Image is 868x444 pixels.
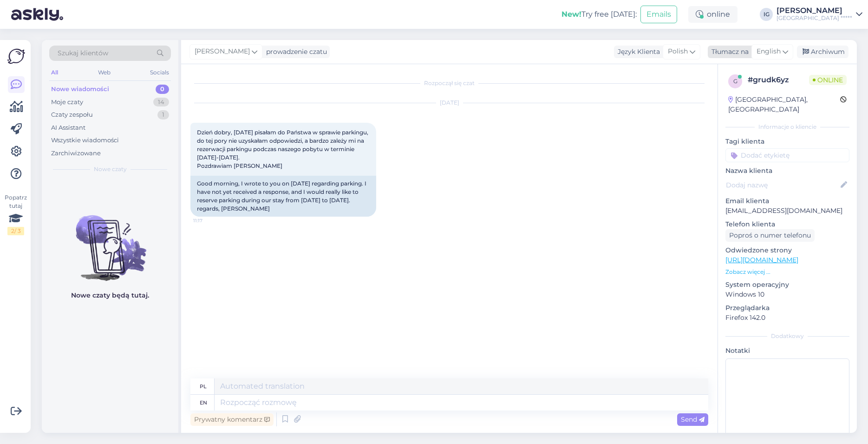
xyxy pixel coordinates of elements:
p: Przeglądarka [725,303,849,313]
div: All [49,66,60,79]
div: 2 / 3 [7,227,24,235]
div: 1 [157,110,169,119]
div: Poproś o numer telefonu [725,229,815,242]
div: Web [96,66,112,79]
div: online [688,6,737,23]
div: Good morning, I wrote to you on [DATE] regarding parking. I have not yet received a response, and... [190,176,376,217]
div: Zarchiwizowane [51,149,101,158]
a: [PERSON_NAME][GEOGRAPHIC_DATA] ***** [777,7,862,22]
input: Dodaj nazwę [726,180,839,190]
div: 14 [153,98,169,107]
p: System operacyjny [725,280,849,290]
p: Notatki [725,346,849,356]
div: AI Assistant [51,123,85,133]
p: Tagi klienta [725,137,849,146]
p: Windows 10 [725,290,849,299]
div: Prywatny komentarz [190,413,274,426]
div: Moje czaty [51,98,83,107]
div: prowadzenie czatu [262,47,327,57]
p: Zobacz więcej ... [725,268,849,276]
span: [PERSON_NAME] [195,46,250,57]
span: Online [809,75,847,85]
b: New! [561,10,581,19]
div: [PERSON_NAME] [777,7,852,14]
img: Askly Logo [7,47,25,65]
a: [URL][DOMAIN_NAME] [725,256,798,264]
span: Nowe czaty [94,165,127,173]
p: Nazwa klienta [725,166,849,176]
div: Język Klienta [614,47,660,57]
span: Polish [668,46,688,57]
div: Archiwum [797,46,848,58]
p: Firefox 142.0 [725,313,849,323]
span: g [733,78,737,85]
img: No chats [42,199,178,282]
p: [EMAIL_ADDRESS][DOMAIN_NAME] [725,206,849,216]
div: Rozpoczął się czat [190,79,708,87]
div: Try free [DATE]: [561,9,637,20]
p: Nowe czaty będą tutaj. [71,291,149,300]
div: [DATE] [190,99,708,107]
div: # grudk6yz [748,74,809,86]
div: Nowe wiadomości [51,85,109,94]
button: Emails [640,6,677,23]
div: 0 [156,85,169,94]
p: Email klienta [725,196,849,206]
span: Send [681,415,705,424]
span: 11:17 [193,217,228,224]
div: [GEOGRAPHIC_DATA], [GEOGRAPHIC_DATA] [728,95,840,114]
div: Dodatkowy [725,332,849,340]
span: Szukaj klientów [58,48,108,58]
input: Dodać etykietę [725,148,849,162]
p: Telefon klienta [725,219,849,229]
div: Tłumacz na [708,47,749,57]
div: Czaty zespołu [51,110,93,119]
div: Socials [148,66,171,79]
div: Wszystkie wiadomości [51,136,119,145]
span: English [757,46,781,57]
span: Dzień dobry, [DATE] pisałam do Państwa w sprawie parkingu, do tej pory nie uzyskałam odpowiedzi, ... [197,129,370,169]
div: pl [200,378,207,394]
div: Popatrz tutaj [7,193,24,235]
div: IG [760,8,773,21]
p: Odwiedzone strony [725,245,849,255]
div: en [200,395,207,411]
div: Informacje o kliencie [725,123,849,131]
